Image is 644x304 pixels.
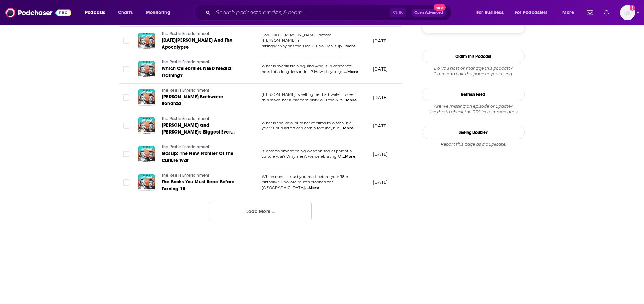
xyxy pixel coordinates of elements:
span: For Podcasters [515,8,548,17]
span: Can [DATE][PERSON_NAME] defeat [PERSON_NAME] in [262,33,331,43]
span: ...More [342,43,356,49]
span: Toggle select row [123,94,129,101]
span: For Business [476,8,504,17]
button: Refresh Feed [422,88,525,101]
span: Toggle select row [123,123,129,129]
a: Charts [113,7,137,18]
span: [PERSON_NAME] and [PERSON_NAME]'s Biggest Ever Argument [162,122,235,142]
button: Show profile menu [620,5,635,20]
span: What is media training, and who is in desperate [262,64,352,68]
img: User Profile [620,5,635,20]
span: [DATE][PERSON_NAME] And The Apocalypse [162,37,233,50]
div: Search podcasts, credits, & more... [201,5,458,21]
span: The Rest Is Entertainment [162,144,209,149]
span: Do you host or manage this podcast? [422,66,525,71]
span: The Rest Is Entertainment [162,173,209,178]
p: [DATE] [373,123,388,129]
a: The Rest Is Entertainment [162,116,244,122]
span: year? Child actors can earn a fortune, but [262,126,339,130]
span: The Rest Is Entertainment [162,31,209,36]
div: Report this page as a duplicate. [422,142,525,147]
a: [PERSON_NAME] Bathwater Bonanza [162,93,244,107]
button: open menu [510,7,558,18]
a: Which Celebrities NEED Media Training? [162,65,244,79]
span: Which novels must you read before your 18th [262,174,348,179]
img: Podchaser - Follow, Share and Rate Podcasts [5,6,71,19]
a: Gossip: The New Frontier Of The Culture War [162,150,244,164]
a: Show notifications dropdown [601,7,612,18]
span: Logged in as skimonkey [620,5,635,20]
span: Monitoring [146,8,170,17]
span: [PERSON_NAME] Bathwater Bonanza [162,94,223,106]
a: The Rest Is Entertainment [162,88,244,94]
span: New [434,4,446,11]
div: Claim and edit this page to your liking. [422,66,525,77]
a: [DATE][PERSON_NAME] And The Apocalypse [162,37,244,51]
span: birthday? How are routes planned for [GEOGRAPHIC_DATA] [262,180,333,190]
span: Which Celebrities NEED Media Training? [162,66,231,78]
span: Toggle select row [123,179,129,186]
span: [PERSON_NAME] is selling her bathwater… does [262,92,354,97]
a: Seeing Double? [422,126,525,139]
span: What is the ideal number of films to watch in a [262,121,351,125]
button: open menu [141,7,179,18]
span: ...More [342,154,355,160]
a: The Rest Is Entertainment [162,59,244,65]
button: Load More ... [209,202,312,220]
button: Open AdvancedNew [411,9,446,17]
button: Claim This Podcast [422,50,525,63]
a: The Rest Is Entertainment [162,144,244,150]
span: The Books You Must Read Before Turning 18 [162,179,234,192]
a: The Rest Is Entertainment [162,31,244,37]
p: [DATE] [373,94,388,100]
p: [DATE] [373,179,388,185]
span: The Rest Is Entertainment [162,88,209,93]
span: The Rest Is Entertainment [162,60,209,64]
p: [DATE] [373,66,388,72]
span: ...More [344,69,358,75]
span: More [562,8,574,17]
span: The Rest Is Entertainment [162,116,209,121]
p: [DATE] [373,38,388,44]
span: Is entertainment being weaponised as part of a [262,149,352,153]
span: Ctrl K [390,8,406,17]
svg: Add a profile image [630,5,635,11]
input: Search podcasts, credits, & more... [213,7,390,18]
span: Toggle select row [123,38,129,44]
span: Toggle select row [123,151,129,157]
span: Open Advanced [414,11,443,14]
span: this make her a bad feminist? Will the Nin [262,98,342,102]
span: Podcasts [85,8,105,17]
a: Show notifications dropdown [584,7,596,18]
span: Toggle select row [123,66,129,72]
span: ...More [305,185,319,191]
p: [DATE] [373,151,388,157]
span: ...More [340,126,354,131]
a: The Books You Must Read Before Turning 18 [162,179,244,192]
button: open menu [558,7,583,18]
span: Charts [118,8,133,17]
button: open menu [472,7,512,18]
span: ratings? Why has the Deal Or No Deal sup [262,43,342,48]
a: [PERSON_NAME] and [PERSON_NAME]'s Biggest Ever Argument [162,122,244,136]
span: ...More [343,98,357,103]
a: The Rest Is Entertainment [162,173,244,179]
span: need of a long lesson in it? How do you ge [262,69,344,74]
div: Are we missing an episode or update? Use this to check the RSS feed immediately. [422,104,525,115]
button: open menu [80,7,114,18]
span: Gossip: The New Frontier Of The Culture War [162,151,233,163]
span: culture war? Why aren’t we celebrating O [262,154,341,159]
